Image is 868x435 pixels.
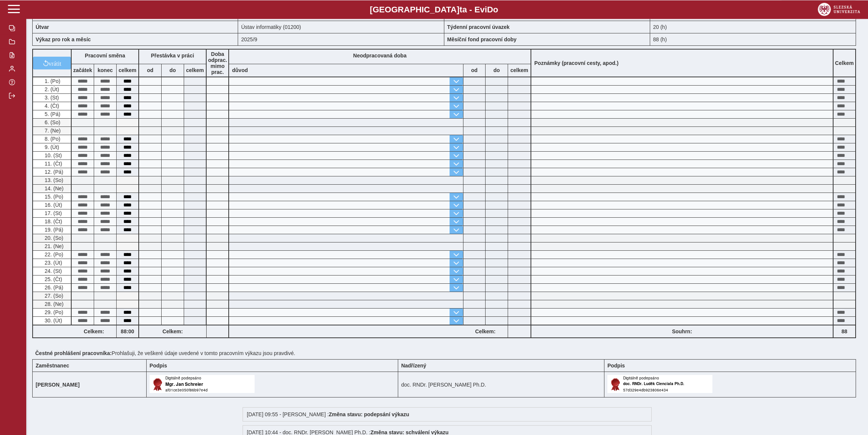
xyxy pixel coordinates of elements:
b: [PERSON_NAME] [36,382,79,388]
b: od [463,67,485,73]
b: Celkem: [139,328,206,334]
span: 3. (St) [43,95,59,101]
span: 10. (St) [43,152,62,158]
b: začátek [72,67,94,73]
span: 5. (Pá) [43,111,60,117]
div: [DATE] 09:55 - [PERSON_NAME] : [243,407,652,421]
b: celkem [117,67,138,73]
span: 16. (Út) [43,202,62,208]
span: 9. (Út) [43,144,59,150]
b: Útvar [36,24,49,30]
span: 7. (Ne) [43,128,61,134]
span: 6. (So) [43,119,60,125]
b: [GEOGRAPHIC_DATA] a - Evi [22,5,846,14]
b: do [486,67,508,73]
b: 88:00 [117,328,138,334]
b: konec [94,67,116,73]
b: Zaměstnanec [36,363,69,369]
span: vrátit [49,60,61,66]
b: Neodpracovaná doba [353,53,406,59]
b: Měsíční fond pracovní doby [447,36,517,42]
div: 88 (h) [650,33,856,46]
b: důvod [232,67,248,73]
span: 17. (St) [43,210,62,216]
b: Výkaz pro rok a měsíc [36,36,91,42]
b: od [139,67,161,73]
span: 27. (So) [43,293,63,299]
div: Ústav informatiky (01200) [238,21,444,33]
span: D [487,5,493,14]
b: Celkem: [463,328,508,334]
img: logo_web_su.png [818,3,860,16]
span: 25. (Čt) [43,276,62,282]
span: t [459,5,462,14]
img: Digitálně podepsáno uživatelem [607,375,712,393]
b: Čestné prohlášení pracovníka: [35,350,112,356]
b: Poznámky (pracovní cesty, apod.) [531,60,622,66]
b: Celkem: [72,328,116,334]
b: celkem [184,67,206,73]
b: 88 [834,328,855,334]
span: 1. (Po) [43,78,60,84]
span: 30. (Út) [43,318,62,324]
span: 11. (Čt) [43,161,62,167]
button: vrátit [33,57,71,69]
b: Týdenní pracovní úvazek [447,24,510,30]
b: Pracovní směna [85,53,125,59]
td: doc. RNDr. [PERSON_NAME] Ph.D. [398,372,604,397]
span: 20. (So) [43,235,63,241]
span: 26. (Pá) [43,284,63,291]
span: 29. (Po) [43,309,63,315]
div: 2025/9 [238,33,444,46]
b: Souhrn: [672,328,692,334]
span: 15. (Po) [43,194,63,200]
b: Podpis [607,363,625,369]
span: 22. (Po) [43,251,63,257]
span: o [493,5,498,14]
b: celkem [508,67,531,73]
b: Celkem [835,60,854,66]
span: 8. (Po) [43,136,60,142]
span: 23. (Út) [43,260,62,266]
span: 18. (Čt) [43,218,62,224]
b: Nadřízený [401,363,426,369]
img: Digitálně podepsáno uživatelem [150,375,255,393]
span: 12. (Pá) [43,169,63,175]
span: 2. (Út) [43,86,59,92]
b: Změna stavu: podepsání výkazu [329,411,409,417]
span: 13. (So) [43,177,63,183]
span: 21. (Ne) [43,243,64,249]
b: do [162,67,184,73]
b: Podpis [150,363,167,369]
span: 19. (Pá) [43,227,63,233]
span: 24. (St) [43,268,62,274]
span: 28. (Ne) [43,301,64,307]
b: Přestávka v práci [151,53,194,59]
b: Doba odprac. mimo prac. [208,51,227,75]
span: 4. (Čt) [43,103,59,109]
div: 20 (h) [650,21,856,33]
div: Prohlašuji, že veškeré údaje uvedené v tomto pracovním výkazu jsou pravdivé. [32,347,862,359]
span: 14. (Ne) [43,185,64,191]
